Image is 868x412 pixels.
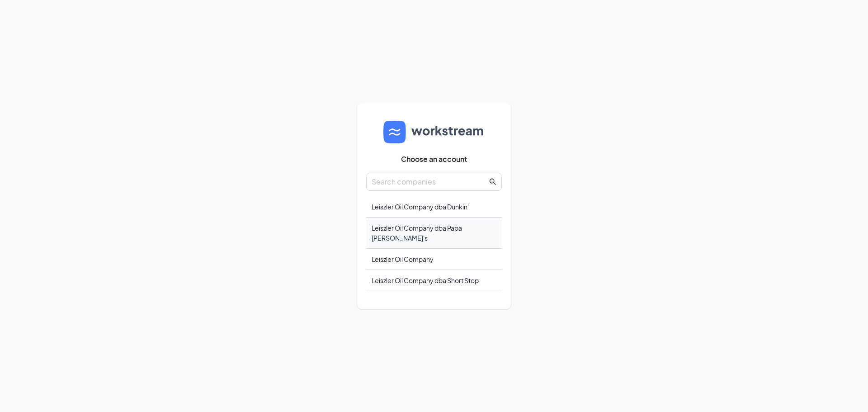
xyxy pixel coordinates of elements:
div: Leiszler Oil Company [366,249,502,270]
div: Leiszler Oil Company dba Short Stop [366,270,502,291]
div: Leiszler Oil Company dba Papa [PERSON_NAME]'s [366,218,502,249]
img: logo [383,121,485,143]
input: Search companies [372,176,487,187]
div: Leiszler Oil Company dba Dunkin' [366,196,502,218]
span: Choose an account [401,155,467,164]
span: search [489,178,496,185]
